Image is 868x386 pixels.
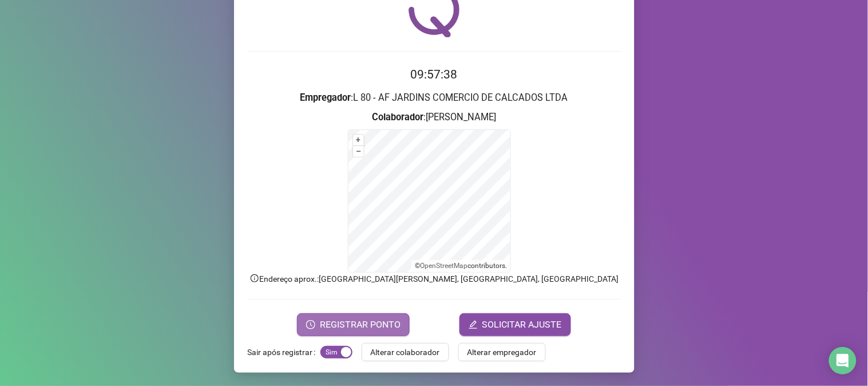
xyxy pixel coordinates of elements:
[297,313,410,336] button: REGISTRAR PONTO
[420,262,467,270] a: OpenStreetMap
[248,343,320,361] label: Sair após registrar
[306,320,315,329] span: clock-circle
[467,346,537,359] span: Alterar empregador
[459,313,571,336] button: editSOLICITAR AJUSTE
[458,343,546,361] button: Alterar empregador
[320,318,401,332] span: REGISTRAR PONTO
[353,146,364,157] button: –
[249,273,260,283] span: info-circle
[372,112,423,123] strong: Colaborador
[415,262,507,270] li: © contributors.
[411,68,458,81] time: 09:57:38
[248,110,621,125] h3: : [PERSON_NAME]
[248,273,621,285] p: Endereço aprox. : [GEOGRAPHIC_DATA][PERSON_NAME], [GEOGRAPHIC_DATA], [GEOGRAPHIC_DATA]
[300,92,351,103] strong: Empregador
[482,318,562,332] span: SOLICITAR AJUSTE
[469,320,478,329] span: edit
[362,343,449,361] button: Alterar colaborador
[248,90,621,105] h3: : L 80 - AF JARDINS COMERCIO DE CALCADOS LTDA
[371,346,440,359] span: Alterar colaborador
[829,347,857,375] div: Open Intercom Messenger
[353,135,364,145] button: +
